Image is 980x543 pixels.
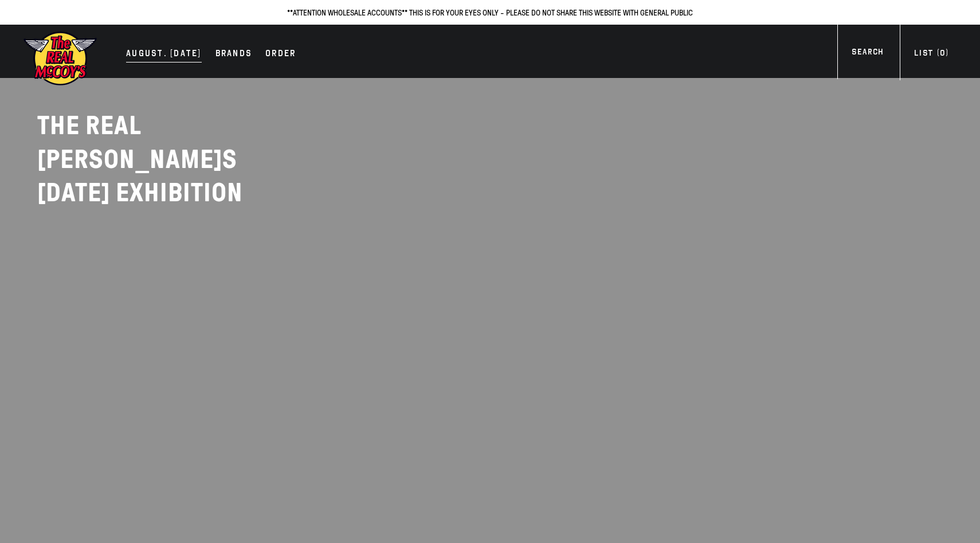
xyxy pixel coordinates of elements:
div: AUGUST. [DATE] [126,46,202,62]
a: Search [837,46,897,61]
a: Order [260,46,301,62]
div: Brands [215,46,252,62]
div: List ( ) [914,47,948,62]
h2: THE REAL [PERSON_NAME]S [37,109,324,210]
p: **ATTENTION WHOLESALE ACCOUNTS** THIS IS FOR YOUR EYES ONLY - PLEASE DO NOT SHARE THIS WEBSITE WI... [11,6,969,19]
p: [DATE] EXHIBITION [37,176,324,210]
img: mccoys-exhibition [23,30,97,87]
a: List (0) [900,47,963,62]
a: AUGUST. [DATE] [120,46,207,62]
span: 0 [940,48,945,58]
div: Search [852,46,883,61]
div: Order [265,46,296,62]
